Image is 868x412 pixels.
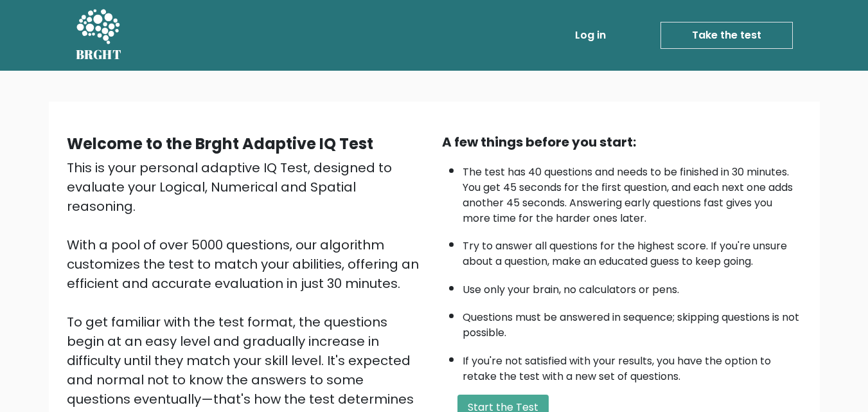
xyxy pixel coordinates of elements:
h5: BRGHT [76,47,122,62]
li: Use only your brain, no calculators or pens. [463,276,802,298]
li: The test has 40 questions and needs to be finished in 30 minutes. You get 45 seconds for the firs... [463,158,802,226]
a: Log in [570,22,611,48]
li: Try to answer all questions for the highest score. If you're unsure about a question, make an edu... [463,232,802,269]
li: Questions must be answered in sequence; skipping questions is not possible. [463,303,802,341]
li: If you're not satisfied with your results, you have the option to retake the test with a new set ... [463,347,802,384]
b: Welcome to the Brght Adaptive IQ Test [67,133,373,154]
a: BRGHT [76,5,122,66]
a: Take the test [660,22,793,49]
div: A few things before you start: [442,132,802,152]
